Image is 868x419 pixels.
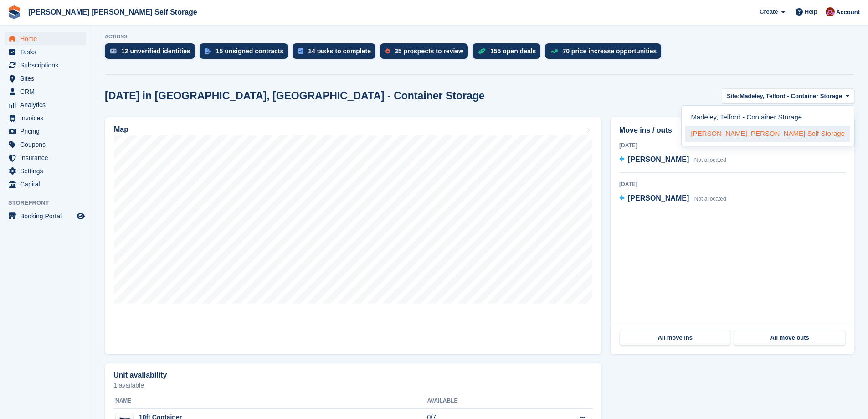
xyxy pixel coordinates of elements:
[490,47,536,55] div: 155 open deals
[105,43,200,63] a: 12 unverified identities
[5,46,86,58] a: menu
[20,32,75,45] span: Home
[550,49,558,53] img: price_increase_opportunities-93ffe204e8149a01c8c9dc8f82e8f89637d9d84a8eef4429ea346261dce0b2c0.svg
[5,151,86,164] a: menu
[20,125,75,138] span: Pricing
[20,178,75,191] span: Capital
[113,371,167,379] h2: Unit availability
[5,59,86,72] a: menu
[5,210,86,222] a: menu
[5,125,86,138] a: menu
[5,72,86,85] a: menu
[75,211,86,222] a: Preview store
[619,193,726,205] a: [PERSON_NAME] Not allocated
[5,112,86,124] a: menu
[308,47,371,55] div: 14 tasks to complete
[5,98,86,111] a: menu
[722,88,854,103] button: Site: Madeley, Telford - Container Storage
[200,43,293,63] a: 15 unsigned contracts
[298,48,303,54] img: task-75834270c22a3079a89374b754ae025e5fb1db73e45f91037f5363f120a921f8.svg
[20,151,75,164] span: Insurance
[105,34,854,40] p: ACTIONS
[760,7,778,16] span: Create
[20,98,75,111] span: Analytics
[20,46,75,58] span: Tasks
[113,382,593,388] p: 1 available
[427,394,529,409] th: Available
[545,43,666,63] a: 70 price increase opportunities
[114,125,128,134] h2: Map
[478,48,486,54] img: deal-1b604bf984904fb50ccaf53a9ad4b4a5d6e5aea283cecdc64d6e3604feb123c2.svg
[562,47,657,55] div: 70 price increase opportunities
[5,138,86,151] a: menu
[628,155,689,163] span: [PERSON_NAME]
[694,196,726,202] span: Not allocated
[619,154,726,166] a: [PERSON_NAME] Not allocated
[20,85,75,98] span: CRM
[836,8,860,17] span: Account
[734,331,845,345] a: All move outs
[105,90,485,102] h2: [DATE] in [GEOGRAPHIC_DATA], [GEOGRAPHIC_DATA] - Container Storage
[740,92,842,101] span: Madeley, Telford - Container Storage
[25,5,201,20] a: [PERSON_NAME] [PERSON_NAME] Self Storage
[110,48,117,54] img: verify_identity-adf6edd0f0f0b5bbfe63781bf79b02c33cf7c696d77639b501bdc392416b5a36.svg
[385,48,390,54] img: prospect-51fa495bee0391a8d652442698ab0144808aea92771e9ea1ae160a38d050c398.svg
[685,126,850,142] a: [PERSON_NAME] [PERSON_NAME] Self Storage
[685,109,850,126] a: Madeley, Telford - Container Storage
[8,198,91,207] span: Storefront
[20,112,75,124] span: Invoices
[805,7,817,16] span: Help
[620,331,730,345] a: All move ins
[293,43,380,63] a: 14 tasks to complete
[628,194,689,202] span: [PERSON_NAME]
[7,5,21,19] img: stora-icon-8386f47178a22dfd0bd8f6a31ec36ba5ce8667c1dd55bd0f319d3a0aa187defe.svg
[216,47,284,55] div: 15 unsigned contracts
[619,180,846,188] div: [DATE]
[20,138,75,151] span: Coupons
[727,92,740,101] span: Site:
[619,125,846,136] h2: Move ins / outs
[105,117,601,354] a: Map
[20,72,75,85] span: Sites
[5,85,86,98] a: menu
[5,178,86,191] a: menu
[395,47,463,55] div: 35 prospects to review
[826,7,835,16] img: Ben Spickernell
[20,165,75,177] span: Settings
[20,59,75,72] span: Subscriptions
[113,394,427,409] th: Name
[694,157,726,163] span: Not allocated
[20,210,75,222] span: Booking Portal
[619,141,846,150] div: [DATE]
[380,43,473,63] a: 35 prospects to review
[5,165,86,177] a: menu
[473,43,545,63] a: 155 open deals
[5,32,86,45] a: menu
[205,48,211,54] img: contract_signature_icon-13c848040528278c33f63329250d36e43548de30e8caae1d1a13099fd9432cc5.svg
[121,47,190,55] div: 12 unverified identities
